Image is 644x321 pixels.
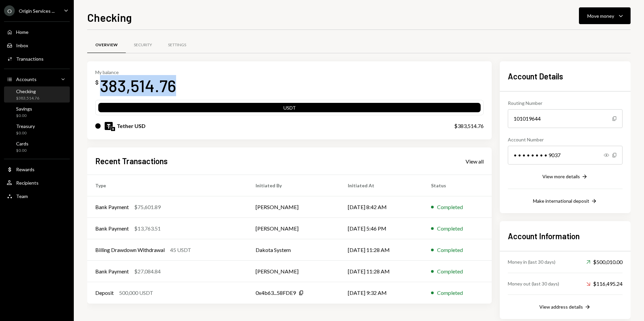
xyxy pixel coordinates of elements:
[508,231,623,242] h2: Account Information
[16,43,28,48] div: Inbox
[340,175,423,196] th: Initiated At
[248,196,340,218] td: [PERSON_NAME]
[100,75,176,96] div: 383,514.76
[437,267,463,275] div: Completed
[134,224,161,233] div: $13,763.51
[508,109,623,128] div: 101019644
[16,167,35,172] div: Rewards
[423,175,492,196] th: Status
[105,122,113,130] img: USDT
[586,258,623,266] div: $500,010.00
[508,136,623,143] div: Account Number
[16,95,39,101] div: $383,514.76
[437,289,463,297] div: Completed
[340,282,423,304] td: [DATE] 9:32 AM
[533,198,597,205] button: Make international deposit
[508,258,555,265] div: Money in (last 30 days)
[168,42,186,48] div: Settings
[437,203,463,211] div: Completed
[16,141,29,146] div: Cards
[4,39,70,51] a: Inbox
[4,53,70,65] a: Transactions
[579,7,631,24] button: Move money
[4,177,70,189] a: Recipients
[4,86,70,103] a: Checking$383,514.76
[95,203,129,211] div: Bank Payment
[95,155,168,167] h2: Recent Transactions
[95,79,99,86] div: $
[134,203,161,211] div: $75,601.89
[466,158,484,165] div: View all
[539,304,591,311] button: View address details
[4,5,15,16] div: O
[437,246,463,254] div: Completed
[95,289,114,297] div: Deposit
[95,246,165,254] div: Billing Drawdown Withdrawal
[87,11,132,24] h1: Checking
[117,122,146,130] div: Tether USD
[16,29,29,35] div: Home
[587,12,614,19] div: Move money
[16,123,35,129] div: Treasury
[16,130,35,136] div: $0.00
[533,198,589,204] div: Make international deposit
[539,304,583,310] div: View address details
[16,88,39,94] div: Checking
[16,76,37,82] div: Accounts
[87,37,126,54] a: Overview
[454,122,484,130] div: $383,514.76
[98,104,481,114] div: USDT
[248,175,340,196] th: Initiated By
[586,280,623,288] div: $116,495.24
[508,71,623,82] h2: Account Details
[340,239,423,261] td: [DATE] 11:28 AM
[4,190,70,202] a: Team
[542,173,588,181] button: View more details
[95,267,129,275] div: Bank Payment
[95,42,118,48] div: Overview
[4,104,70,120] a: Savings$0.00
[256,289,296,297] div: 0x4b63...58FDE9
[340,218,423,239] td: [DATE] 5:46 PM
[170,246,191,254] div: 45 USDT
[160,37,194,54] a: Settings
[508,280,559,287] div: Money out (last 30 days)
[466,157,484,165] a: View all
[340,261,423,282] td: [DATE] 11:28 AM
[4,73,70,85] a: Accounts
[437,224,463,233] div: Completed
[4,121,70,137] a: Treasury$0.00
[119,289,153,297] div: 500,000 USDT
[16,106,32,112] div: Savings
[4,163,70,175] a: Rewards
[248,261,340,282] td: [PERSON_NAME]
[111,127,115,131] img: ethereum-mainnet
[134,267,161,275] div: $27,084.84
[16,148,29,153] div: $0.00
[4,139,70,155] a: Cards$0.00
[508,100,623,107] div: Routing Number
[16,113,32,119] div: $0.00
[4,26,70,38] a: Home
[508,146,623,165] div: • • • • • • • • 9037
[16,180,39,186] div: Recipients
[16,56,44,62] div: Transactions
[542,174,580,179] div: View more details
[87,175,248,196] th: Type
[134,42,152,48] div: Security
[340,196,423,218] td: [DATE] 8:42 AM
[248,239,340,261] td: Dakota System
[95,224,129,233] div: Bank Payment
[16,193,28,199] div: Team
[126,37,160,54] a: Security
[19,8,55,14] div: Origin Services ...
[95,69,176,75] div: My balance
[248,218,340,239] td: [PERSON_NAME]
